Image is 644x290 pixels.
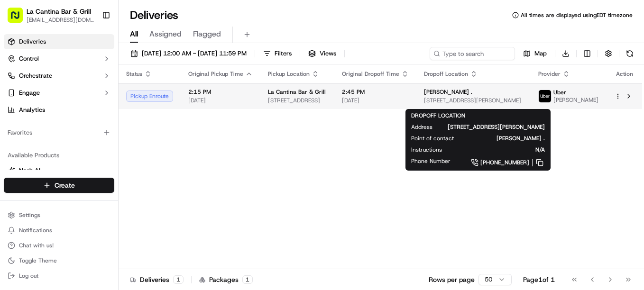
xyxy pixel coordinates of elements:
[275,49,292,58] span: Filters
[342,88,409,96] span: 2:45 PM
[424,97,523,104] span: [STREET_ADDRESS][PERSON_NAME]
[188,97,253,104] span: [DATE]
[9,213,17,220] div: 📗
[4,125,114,140] div: Favorites
[19,89,40,97] span: Engage
[27,16,94,24] span: [EMAIL_ADDRESS][DOMAIN_NAME]
[259,47,296,60] button: Filters
[19,72,52,80] span: Orchestrate
[304,47,340,60] button: Views
[553,96,598,104] span: [PERSON_NAME]
[76,147,96,154] span: [DATE]
[9,138,25,153] img: Regen Pajulas
[19,212,73,221] span: Knowledge Base
[448,123,545,131] span: [STREET_ADDRESS][PERSON_NAME]
[457,146,545,154] span: N/A
[4,178,114,193] button: Create
[623,47,636,60] button: Refresh
[268,88,326,96] span: La Cantina Bar & Grill
[4,208,114,222] button: Settings
[147,121,173,133] button: See all
[538,70,561,78] span: Provider
[8,166,110,175] a: Nash AI
[43,91,156,100] div: Start new chat
[25,61,171,71] input: Got a question? Start typing here...
[19,227,52,234] span: Notifications
[94,220,115,227] span: Pylon
[19,147,27,155] img: 1736555255976-a54dd68f-1ca7-489b-9aae-adbdc363a1c4
[480,159,529,166] span: [PHONE_NUMBER]
[161,93,173,105] button: Start new chat
[242,275,253,284] div: 1
[84,172,103,180] span: [DATE]
[4,34,114,49] a: Deliveries
[173,275,184,284] div: 1
[9,123,64,131] div: Past conversations
[4,85,114,100] button: Engage
[79,172,82,180] span: •
[519,47,551,60] button: Map
[9,38,173,53] p: Welcome 👋
[429,275,475,284] p: Rows per page
[126,47,251,60] button: [DATE] 12:00 AM - [DATE] 11:59 PM
[29,172,77,180] span: [PERSON_NAME]
[20,91,37,108] img: 9188753566659_6852d8bf1fb38e338040_72.png
[342,97,409,104] span: [DATE]
[4,239,114,252] button: Chat with us!
[268,70,310,78] span: Pickup Location
[76,208,156,225] a: 💻API Documentation
[469,135,545,142] span: [PERSON_NAME] .
[4,102,114,118] a: Analytics
[19,37,46,46] span: Deliveries
[4,163,114,178] button: Nash AI
[142,49,247,58] span: [DATE] 12:00 AM - [DATE] 11:59 PM
[90,212,152,221] span: API Documentation
[193,28,221,40] span: Flagged
[320,49,336,58] span: Views
[19,106,45,114] span: Analytics
[521,11,633,19] span: All times are displayed using EDT timezone
[130,275,184,284] div: Deliveries
[411,146,442,154] span: Instructions
[149,28,182,40] span: Assigned
[130,28,138,40] span: All
[411,135,454,142] span: Point of contact
[4,51,114,66] button: Control
[71,147,74,154] span: •
[19,257,57,264] span: Toggle Theme
[539,90,551,102] img: uber-new-logo.jpeg
[466,157,545,168] a: [PHONE_NUMBER]
[19,272,38,280] span: Log out
[29,147,69,154] span: Regen Pajulas
[19,54,39,63] span: Control
[188,70,243,78] span: Original Pickup Time
[19,242,54,249] span: Chat with us!
[4,148,114,163] div: Available Products
[199,275,253,284] div: Packages
[19,166,40,175] span: Nash AI
[424,70,468,78] span: Dropoff Location
[9,9,28,28] img: Nash
[523,275,555,284] div: Page 1 of 1
[27,7,91,16] button: La Cantina Bar & Grill
[4,224,114,237] button: Notifications
[126,70,142,78] span: Status
[430,47,515,60] input: Type to search
[43,100,130,108] div: We're available if you need us!
[615,70,635,78] div: Action
[411,123,432,131] span: Address
[130,8,178,23] h1: Deliveries
[19,173,27,181] img: 1736555255976-a54dd68f-1ca7-489b-9aae-adbdc363a1c4
[67,219,115,227] a: Powered byPylon
[19,211,40,219] span: Settings
[80,213,88,220] div: 💻
[553,89,566,96] span: Uber
[4,4,98,27] button: La Cantina Bar & Grill[EMAIL_ADDRESS][DOMAIN_NAME]
[9,163,25,179] img: Masood Aslam
[342,70,399,78] span: Original Dropoff Time
[534,49,547,58] span: Map
[6,208,76,225] a: 📗Knowledge Base
[424,88,472,96] span: [PERSON_NAME] .
[55,181,75,190] span: Create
